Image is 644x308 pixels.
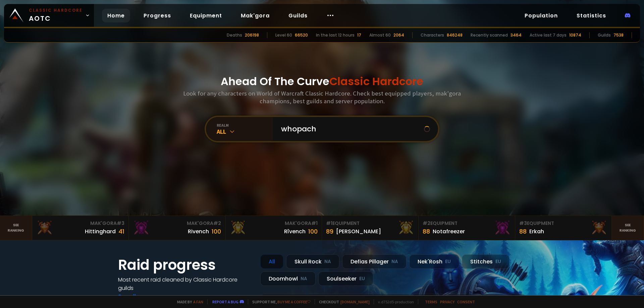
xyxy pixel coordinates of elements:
[229,220,318,227] div: Mak'Gora
[571,9,611,22] a: Statistics
[118,293,162,300] a: See all progress
[180,89,464,105] h3: Look for any characters on World of Warcraft Classic Hardcore. Check best equipped players, mak'g...
[129,216,225,240] a: Mak'Gora#2Rivench100
[329,74,423,89] span: Classic Hardcore
[277,117,424,141] input: Search a character...
[423,227,430,236] div: 88
[118,254,252,275] h1: Raid progress
[286,254,339,269] div: Skull Rock
[530,32,567,38] div: Active last 7 days
[511,32,522,38] div: 3464
[569,32,581,38] div: 10874
[374,299,414,304] span: v. d752d5 - production
[326,220,332,227] span: # 1
[457,299,475,304] a: Consent
[519,9,563,22] a: Population
[295,32,308,38] div: 66520
[36,220,124,227] div: Mak'Gora
[277,299,311,304] a: Buy me a coffee
[275,32,292,38] div: Level 60
[315,299,370,304] span: Checkout
[193,299,203,304] a: a fan
[133,220,221,227] div: Mak'Gora
[326,220,414,227] div: Equipment
[316,32,355,38] div: In the last 12 hours
[318,271,373,286] div: Soulseeker
[419,216,515,240] a: #2Equipment88Notafreezer
[529,227,544,236] div: Erkah
[173,299,203,304] span: Made by
[423,220,511,227] div: Equipment
[515,216,612,240] a: #3Equipment88Erkah
[225,216,322,240] a: Mak'Gora#1Rîvench100
[308,227,318,236] div: 100
[495,258,501,265] small: EU
[519,220,527,227] span: # 3
[248,299,311,304] span: Support me,
[118,275,252,292] h4: Most recent raid cleaned by Classic Hardcore guilds
[212,299,238,304] a: Report a bug
[260,254,283,269] div: All
[336,227,381,236] div: [PERSON_NAME]
[326,227,333,236] div: 89
[221,73,423,89] h1: Ahead Of The Curve
[188,227,209,236] div: Rivench
[421,32,444,38] div: Characters
[393,32,404,38] div: 2064
[301,275,307,282] small: NA
[217,128,273,135] div: All
[311,220,318,227] span: # 1
[612,216,644,240] a: Seeranking
[445,258,451,265] small: EU
[519,227,527,236] div: 88
[227,32,242,38] div: Deaths
[433,227,465,236] div: Notafreezer
[423,220,430,227] span: # 2
[212,227,221,236] div: 100
[102,9,130,22] a: Home
[340,299,370,304] a: [DOMAIN_NAME]
[359,275,365,282] small: EU
[425,299,437,304] a: Terms
[471,32,508,38] div: Recently scanned
[324,258,331,265] small: NA
[260,271,316,286] div: Doomhowl
[138,9,176,22] a: Progress
[342,254,407,269] div: Defias Pillager
[357,32,361,38] div: 17
[235,9,275,22] a: Mak'gora
[598,32,611,38] div: Guilds
[369,32,391,38] div: Almost 60
[118,227,124,236] div: 41
[117,220,124,227] span: # 3
[184,9,227,22] a: Equipment
[409,254,459,269] div: Nek'Rosh
[217,123,273,128] div: realm
[29,7,83,23] span: AOTC
[32,216,129,240] a: Mak'Gora#3Hittinghard41
[440,299,454,304] a: Privacy
[462,254,509,269] div: Stitches
[245,32,259,38] div: 206198
[613,32,624,38] div: 7538
[29,7,83,13] small: Classic Hardcore
[213,220,221,227] span: # 2
[4,4,94,27] a: Classic HardcoreAOTC
[283,9,313,22] a: Guilds
[447,32,463,38] div: 846248
[284,227,306,236] div: Rîvench
[391,258,398,265] small: NA
[322,216,419,240] a: #1Equipment89[PERSON_NAME]
[85,227,116,236] div: Hittinghard
[519,220,607,227] div: Equipment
